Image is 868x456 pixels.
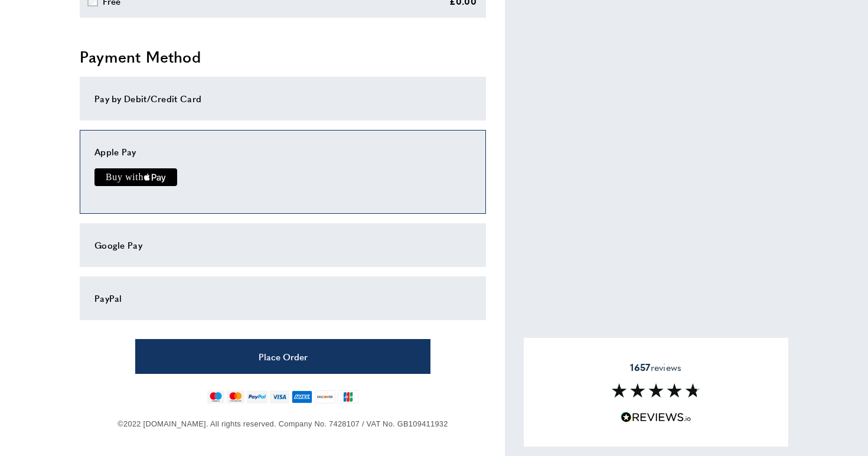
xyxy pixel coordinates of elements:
div: Pay by Debit/Credit Card [94,92,471,106]
img: discover [315,390,335,403]
span: ©2022 [DOMAIN_NAME]. All rights reserved. Company No. 7428107 / VAT No. GB109411932 [118,419,448,428]
button: Place Order [135,339,430,374]
img: paypal [247,390,267,403]
strong: 1657 [630,360,650,374]
div: Google Pay [94,238,471,252]
img: maestro [207,390,224,403]
img: jcb [338,390,358,403]
h2: Payment Method [80,46,486,67]
div: Apple Pay [94,145,471,159]
div: PayPal [94,291,471,305]
img: Reviews.io 5 stars [621,412,691,423]
img: mastercard [227,390,244,403]
span: reviews [630,361,681,373]
img: american-express [292,390,312,403]
img: Reviews section [612,383,700,398]
img: visa [270,390,289,403]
